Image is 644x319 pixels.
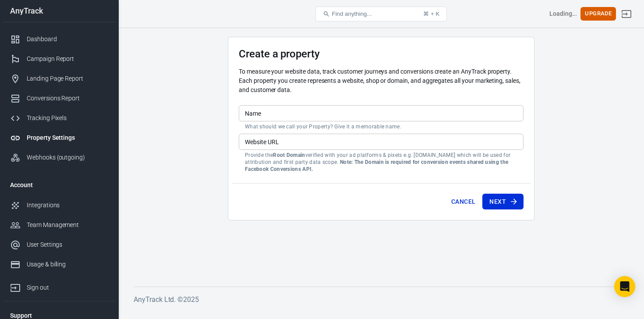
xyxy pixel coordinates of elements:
a: Webhooks (outgoing) [3,148,115,167]
a: Integrations [3,195,115,215]
div: AnyTrack [3,7,115,15]
div: Dashboard [27,35,108,44]
div: Integrations [27,201,108,210]
a: Conversions Report [3,89,115,108]
a: Usage & billing [3,255,115,274]
button: Upgrade [580,7,616,21]
div: Team Management [27,220,108,230]
input: Your Website Name [239,105,524,121]
span: Find anything... [332,11,372,17]
a: Sign out [3,274,115,298]
button: Next [482,194,524,210]
div: Tracking Pixels [27,113,108,123]
strong: Root Domain [273,152,305,158]
div: Conversions Report [27,94,108,103]
a: Sign out [616,4,637,25]
p: Provide the verified with your ad platforms & pixels e.g. [DOMAIN_NAME] which will be used for at... [245,152,517,173]
button: Find anything...⌘ + K [315,7,447,21]
div: Webhooks (outgoing) [27,153,108,162]
div: Property Settings [27,133,108,142]
strong: Note: The Domain is required for conversion events shared using the Facebook Conversions API. [245,159,508,172]
a: Tracking Pixels [3,108,115,128]
a: Property Settings [3,128,115,148]
div: Campaign Report [27,54,108,64]
input: example.com [239,134,524,150]
div: Landing Page Report [27,74,108,83]
div: ⌘ + K [423,11,439,17]
a: User Settings [3,235,115,255]
p: What should we call your Property? Give it a memorable name. [245,123,517,130]
div: Open Intercom Messenger [614,276,635,297]
a: Landing Page Report [3,69,115,89]
div: Usage & billing [27,260,108,269]
a: Team Management [3,215,115,235]
a: Campaign Report [3,49,115,69]
button: Cancel [448,194,479,210]
h3: Create a property [239,48,524,60]
div: User Settings [27,240,108,249]
h6: AnyTrack Ltd. © 2025 [134,294,629,305]
div: Sign out [27,283,108,292]
a: Dashboard [3,29,115,49]
li: Account [3,174,115,195]
div: Account id: <> [549,9,577,18]
p: To measure your website data, track customer journeys and conversions create an AnyTrack property... [239,67,524,95]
